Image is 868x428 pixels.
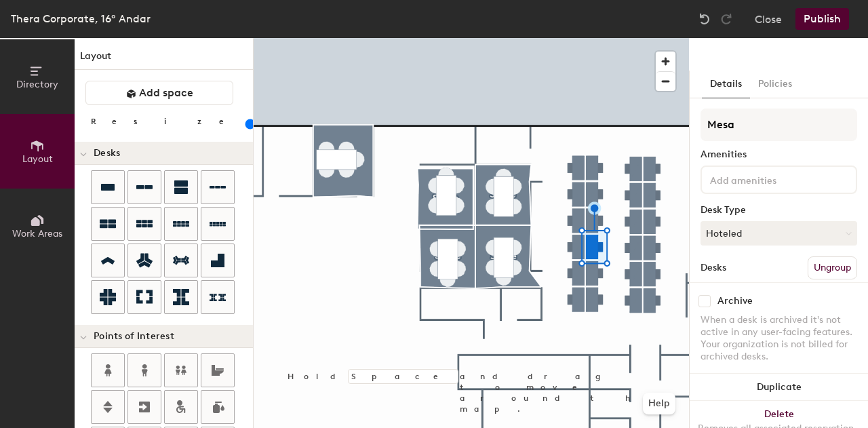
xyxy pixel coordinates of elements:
img: Undo [698,12,711,26]
span: Directory [16,79,58,90]
span: Work Areas [12,228,62,239]
div: Desks [701,262,726,273]
button: Close [755,8,782,30]
div: Archive [717,296,753,307]
div: When a desk is archived it's not active in any user-facing features. Your organization is not bil... [701,314,857,363]
span: Add space [139,86,193,100]
button: Details [702,71,750,98]
div: Desk Type [701,205,857,216]
button: Ungroup [808,256,857,279]
button: Add space [85,81,233,105]
input: Add amenities [707,171,829,187]
div: Thera Corporate, 16º Andar [11,10,151,27]
button: Policies [750,71,800,98]
span: Points of Interest [94,331,174,342]
h1: Layout [75,49,253,70]
img: Redo [719,12,733,26]
button: Hoteled [701,221,857,246]
div: Amenities [701,149,857,160]
button: Help [643,393,675,414]
span: Layout [22,153,53,165]
button: Publish [795,8,849,30]
div: Resize [91,116,241,127]
button: Duplicate [690,374,868,401]
span: Desks [94,148,120,159]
